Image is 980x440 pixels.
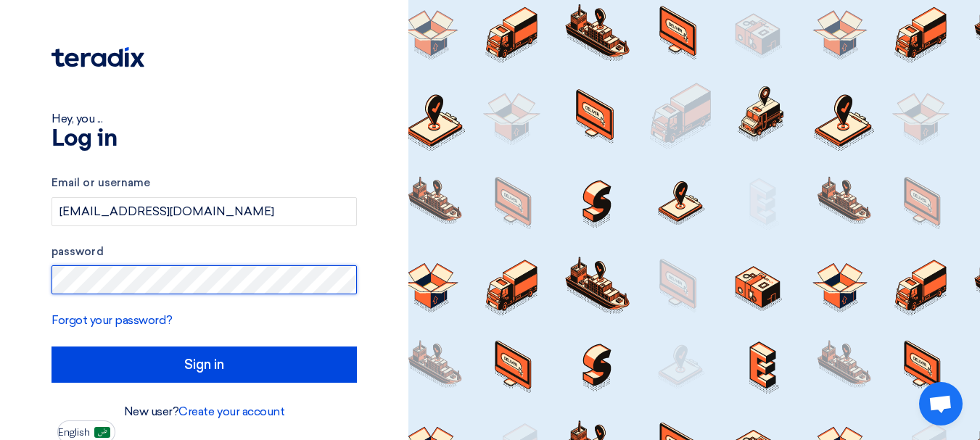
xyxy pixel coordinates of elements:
[94,427,110,438] img: ar-AR.png
[52,197,357,226] input: Enter your business email or username
[919,382,963,426] div: Open chat
[52,47,144,67] img: Teradix logo
[52,112,102,125] font: Hey, you ...
[58,426,90,439] font: English
[52,313,173,327] a: Forgot your password?
[178,404,284,418] a: Create your account
[52,245,104,258] font: password
[52,128,117,151] font: Log in
[52,346,357,383] input: Sign in
[52,176,150,189] font: Email or username
[124,404,179,418] font: New user?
